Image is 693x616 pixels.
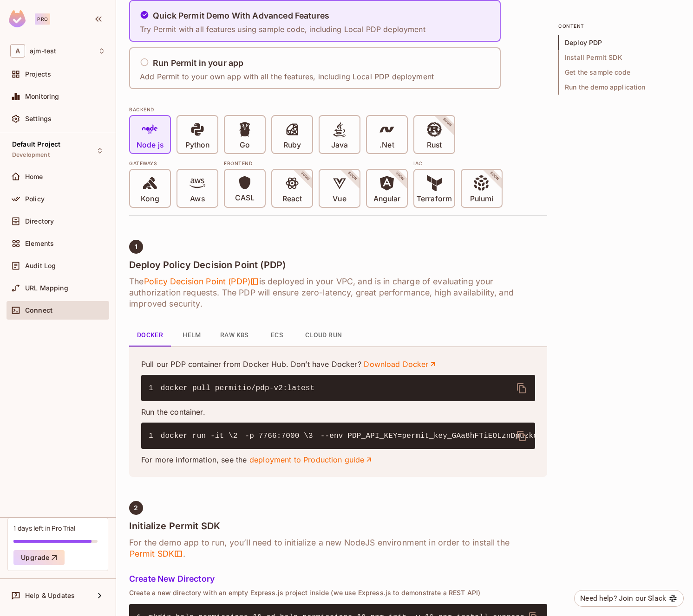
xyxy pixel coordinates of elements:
[382,158,418,194] span: SOON
[417,194,452,204] p: Terraform
[129,520,547,532] h4: Initialize Permit SDK
[25,592,75,599] span: Help & Updates
[558,22,680,30] p: content
[298,324,350,346] button: Cloud Run
[129,548,183,559] span: Permit SDK
[235,193,255,203] p: CASL
[185,141,209,150] p: Python
[558,50,680,65] span: Install Permit SDK
[129,589,547,597] p: Create a new directory with an empty Express.js project inside (we use Express.js to demonstrate ...
[129,106,547,113] div: BACKEND
[334,158,371,194] span: SOON
[10,44,25,58] span: A
[240,141,250,150] p: Go
[35,13,50,25] div: Pro
[256,324,298,346] button: ECS
[287,158,323,194] span: SOON
[224,160,408,167] div: Frontend
[144,276,259,287] span: Policy Decision Point (PDP)
[580,593,666,604] div: Need help? Join our Slack
[283,141,301,150] p: Ruby
[141,407,535,417] p: Run the container.
[190,194,204,204] p: Aws
[149,383,161,394] span: 1
[12,141,60,148] span: Default Project
[558,65,680,80] span: Get the sample code
[427,141,442,150] p: Rust
[141,359,535,369] p: Pull our PDP container from Docker Hub. Don’t have Docker?
[477,158,513,194] span: SOON
[510,425,533,447] button: delete
[233,430,245,442] span: 2
[161,384,315,392] span: docker pull permitio/pdp-v2:latest
[12,151,50,159] span: Development
[129,537,547,559] h6: For the demo app to run, you’ll need to initialize a new NodeJS environment in order to install t...
[558,80,680,95] span: Run the demo application
[25,71,51,78] span: Projects
[9,10,26,27] img: SReyMgAAAABJRU5ErkJggg==
[25,218,54,225] span: Directory
[153,58,243,68] h5: Run Permit in your app
[25,93,59,100] span: Monitoring
[308,430,320,442] span: 3
[510,377,533,399] button: delete
[30,47,56,55] span: Workspace: ajm-test
[331,141,348,150] p: Java
[137,141,163,150] p: Node js
[25,115,52,122] span: Settings
[140,71,434,82] p: Add Permit to your own app with all the features, including Local PDP deployment
[364,359,437,369] a: Download Docker
[141,194,159,204] p: Kong
[213,324,256,346] button: Raw K8s
[129,324,171,346] button: Docker
[141,455,535,465] p: For more information, see the
[249,455,373,465] a: deployment to Production guide
[470,194,493,204] p: Pulumi
[129,259,547,270] h4: Deploy Policy Decision Point (PDP)
[25,284,68,292] span: URL Mapping
[135,243,137,250] span: 1
[558,35,680,50] span: Deploy PDP
[161,432,233,440] span: docker run -it \
[153,11,329,20] h5: Quick Permit Demo With Advanced Features
[13,524,75,533] div: 1 days left in Pro Trial
[140,24,425,34] p: Try Permit with all features using sample code, including Local PDP deployment
[129,276,547,309] h6: The is deployed in your VPC, and is in charge of evaluating your authorization requests. The PDP ...
[149,430,161,442] span: 1
[25,195,45,203] span: Policy
[25,173,43,180] span: Home
[13,550,65,565] button: Upgrade
[429,104,465,141] span: SOON
[25,240,54,247] span: Elements
[25,262,56,269] span: Audit Log
[373,194,401,204] p: Angular
[25,307,52,314] span: Connect
[129,160,218,167] div: Gateways
[171,324,213,346] button: Helm
[333,194,346,204] p: Vue
[413,160,503,167] div: IAC
[129,574,547,584] h5: Create New Directory
[379,141,394,150] p: .Net
[282,194,302,204] p: React
[134,504,138,512] span: 2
